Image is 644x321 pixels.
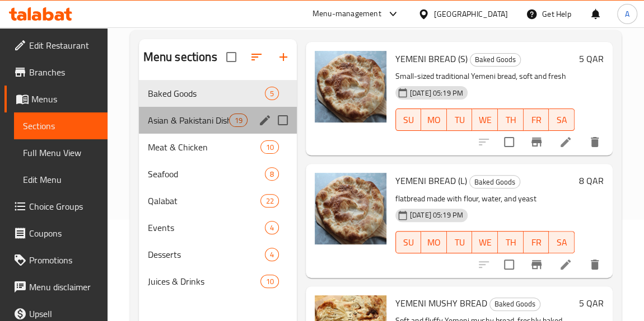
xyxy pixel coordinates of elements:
[559,135,572,149] a: Edit menu item
[265,88,278,99] span: 5
[451,234,468,251] span: TU
[469,175,520,188] div: Baked Goods
[4,193,108,220] a: Choice Groups
[395,295,487,311] span: YEMENI MUSHY BREAD
[395,108,422,131] button: SU
[477,112,493,128] span: WE
[395,172,467,189] span: YEMENI BREAD (L)
[29,39,99,52] span: Edit Restaurant
[477,234,493,251] span: WE
[261,142,278,153] span: 10
[4,32,108,59] a: Edit Restaurant
[470,53,521,67] div: Baked Goods
[426,112,442,128] span: MO
[29,200,99,213] span: Choice Groups
[139,214,297,241] div: Events4
[139,80,297,107] div: Baked Goods5
[230,115,246,126] span: 19
[4,247,108,273] a: Promotions
[497,130,521,154] span: Select to update
[139,75,297,299] nav: Menu sections
[260,275,278,288] div: items
[4,220,108,247] a: Coupons
[400,234,417,251] span: SU
[29,307,99,320] span: Upsell
[139,241,297,268] div: Desserts4
[549,108,575,131] button: SA
[265,223,278,233] span: 4
[315,51,386,122] img: YEMENI BREAD (S)
[29,65,99,79] span: Branches
[23,119,99,133] span: Sections
[395,69,575,83] p: Small-sized traditional Yemeni bread, soft and fresh
[559,258,572,271] a: Edit menu item
[265,87,279,100] div: items
[29,253,99,267] span: Promotions
[148,248,265,261] span: Desserts
[489,298,540,311] div: Baked Goods
[220,45,243,69] span: Select all sections
[14,139,108,166] a: Full Menu View
[579,295,604,311] h6: 5 QAR
[143,49,217,65] h2: Menu sections
[490,298,540,310] span: Baked Goods
[265,221,279,234] div: items
[243,44,270,70] span: Sort sections
[549,231,575,253] button: SA
[395,231,422,253] button: SU
[265,169,278,180] span: 8
[395,50,468,67] span: YEMENI BREAD (S)
[229,114,247,127] div: items
[139,160,297,187] div: Seafood8
[4,273,108,300] a: Menu disclaimer
[528,112,545,128] span: FR
[312,7,381,21] div: Menu-management
[148,87,265,100] span: Baked Goods
[148,140,261,154] span: Meat & Chicken
[14,166,108,193] a: Edit Menu
[405,88,468,98] span: [DATE] 05:19 PM
[434,8,508,20] div: [GEOGRAPHIC_DATA]
[148,275,261,288] span: Juices & Drinks
[4,86,108,112] a: Menus
[270,44,297,70] button: Add section
[451,112,468,128] span: TU
[470,53,520,66] span: Baked Goods
[260,194,278,207] div: items
[528,234,545,251] span: FR
[265,167,279,181] div: items
[523,129,550,155] button: Branch-specific-item
[148,114,230,127] span: Asian & Pakistani Dishes
[139,268,297,295] div: Juices & Drinks10
[498,231,524,253] button: TH
[524,231,549,253] button: FR
[523,251,550,278] button: Branch-specific-item
[139,107,297,134] div: Asian & Pakistani Dishes19edit
[261,276,278,287] span: 10
[315,173,386,244] img: YEMENI BREAD (L)
[261,196,278,206] span: 22
[29,226,99,240] span: Coupons
[447,108,473,131] button: TU
[502,112,519,128] span: TH
[405,210,468,220] span: [DATE] 05:19 PM
[581,251,608,278] button: delete
[470,176,520,188] span: Baked Goods
[472,108,498,131] button: WE
[148,167,265,181] span: Seafood
[421,231,447,253] button: MO
[265,248,279,261] div: items
[148,194,261,207] span: Qalabat
[472,231,498,253] button: WE
[553,234,570,251] span: SA
[497,253,521,276] span: Select to update
[421,108,447,131] button: MO
[31,92,99,106] span: Menus
[139,187,297,214] div: Qalabat22
[256,112,273,129] button: edit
